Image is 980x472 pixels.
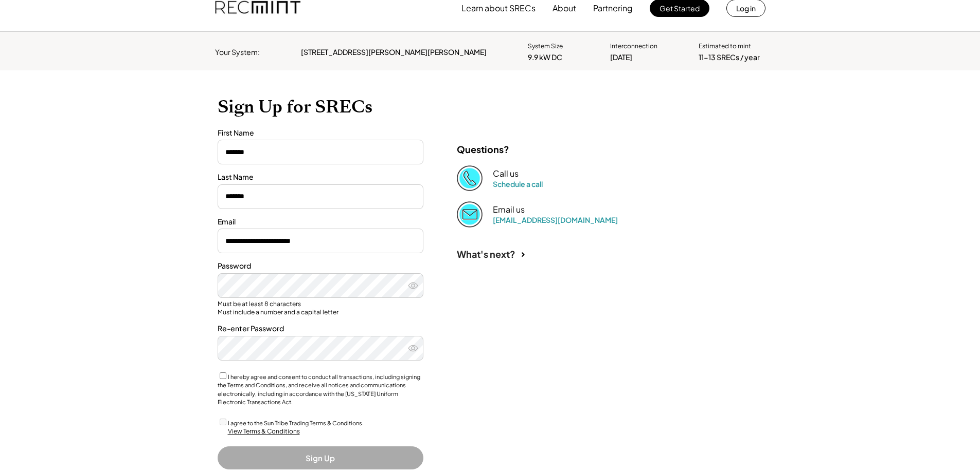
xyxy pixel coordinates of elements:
div: What's next? [457,248,515,260]
div: Re-enter Password [218,324,423,334]
label: I agree to the Sun Tribe Trading Terms & Conditions. [228,420,364,426]
div: Last Name [218,172,423,182]
button: Sign Up [218,446,423,469]
a: Schedule a call [493,179,543,188]
a: [EMAIL_ADDRESS][DOMAIN_NAME] [493,215,618,224]
div: First Name [218,128,423,138]
div: 11-13 SRECs / year [699,52,760,63]
h1: Sign Up for SRECs [218,96,763,118]
div: Your System: [215,47,260,58]
div: 9.9 kW DC [528,52,562,63]
div: Email [218,217,423,227]
div: [DATE] [610,52,632,63]
div: Questions? [457,143,509,155]
div: [STREET_ADDRESS][PERSON_NAME][PERSON_NAME] [301,47,487,58]
img: Phone%20copy%403x.png [457,165,483,191]
div: Estimated to mint [699,42,751,51]
div: Interconnection [610,42,657,51]
div: Must be at least 8 characters Must include a number and a capital letter [218,300,423,316]
div: Call us [493,168,519,179]
label: I hereby agree and consent to conduct all transactions, including signing the Terms and Condition... [218,373,420,406]
div: View Terms & Conditions [228,427,300,436]
div: System Size [528,42,563,51]
div: Email us [493,204,525,215]
div: Password [218,261,423,271]
img: Email%202%403x.png [457,201,483,227]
